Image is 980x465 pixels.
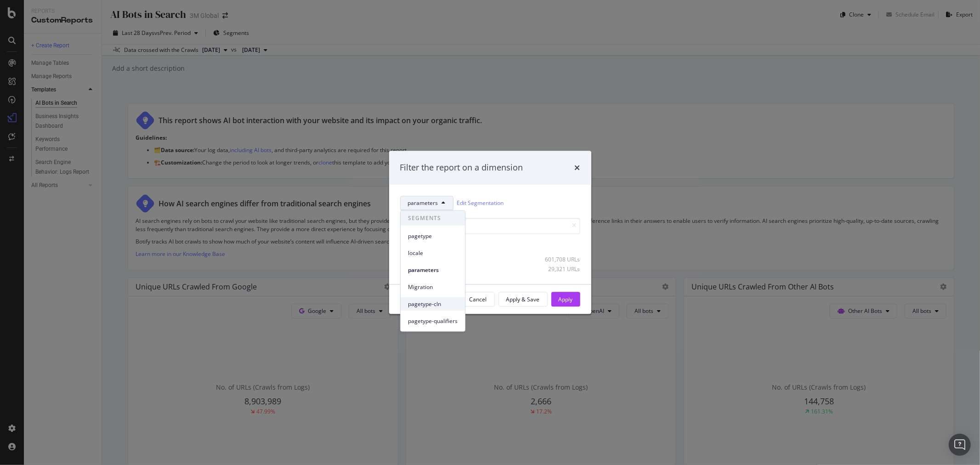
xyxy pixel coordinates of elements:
[408,317,458,325] span: pagetype-qualifiers
[408,232,458,240] span: pagetype
[408,283,458,291] span: Migration
[408,266,458,274] span: parameters
[408,249,458,257] span: locale
[408,300,458,308] span: pagetype-cln
[408,199,438,207] span: parameters
[551,292,580,307] button: Apply
[462,292,495,307] button: Cancel
[506,295,540,303] div: Apply & Save
[457,198,504,208] a: Edit Segmentation
[400,218,580,234] input: Search
[535,265,580,273] div: 29,321 URLs
[535,255,580,263] div: 601,708 URLs
[400,162,523,174] div: Filter the report on a dimension
[389,151,591,314] div: modal
[400,241,580,249] div: Select all data available
[401,211,465,226] span: SEGMENTS
[575,162,580,174] div: times
[470,295,487,303] div: Cancel
[949,434,971,456] div: Open Intercom Messenger
[400,196,453,210] button: parameters
[559,295,573,303] div: Apply
[498,292,548,307] button: Apply & Save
